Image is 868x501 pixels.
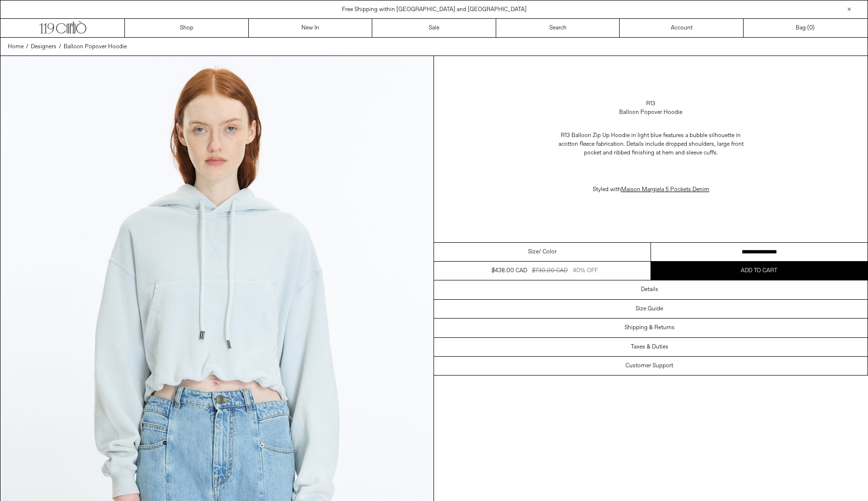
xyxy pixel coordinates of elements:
a: Home [8,42,24,51]
a: Maison Margiela 5 Pockets Denim [621,186,709,194]
div: Balloon Popover Hoodie [619,108,682,117]
span: ) [809,24,814,32]
a: Account [620,19,744,37]
a: Shop [125,19,249,37]
div: $730.00 CAD [532,266,568,275]
h3: Size Guide [636,306,663,312]
a: New In [249,19,373,37]
p: Styled with [555,181,747,199]
a: Balloon Popover Hoodie [64,42,127,51]
a: Free Shipping within [GEOGRAPHIC_DATA] and [GEOGRAPHIC_DATA] [342,6,527,14]
span: Balloon Popover Hoodie [64,43,127,51]
a: Designers [31,42,56,51]
span: Size [528,248,539,256]
button: Add to cart [651,262,868,280]
span: / [26,42,28,51]
span: Add to cart [741,267,777,275]
h3: Shipping & Returns [624,324,675,331]
a: R13 [646,99,655,108]
h3: Details [641,286,658,293]
span: Home [8,43,24,51]
span: Designers [31,43,56,51]
a: Sale [372,19,496,37]
span: / Color [539,248,556,256]
div: $438.00 CAD [491,266,527,275]
a: Search [496,19,620,37]
h3: Taxes & Duties [631,344,668,350]
h3: Customer Support [625,362,673,369]
div: 40% OFF [573,266,598,275]
span: / [59,42,61,51]
span: 0 [809,24,813,32]
a: Bag () [744,19,868,37]
p: R13 Balloon Zip Up Hoodie in light blue features a bubble silhouette in a cotton fleece fabricati... [555,126,747,162]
